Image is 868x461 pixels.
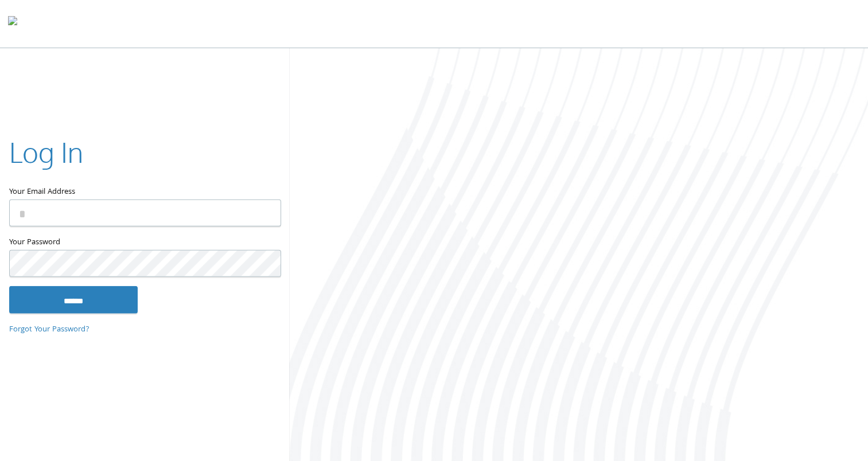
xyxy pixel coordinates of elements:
[258,256,272,270] keeper-lock: Open Keeper Popup
[258,206,272,220] keeper-lock: Open Keeper Popup
[9,133,83,171] h2: Log In
[9,323,89,336] a: Forgot Your Password?
[8,12,17,35] img: todyl-logo-dark.svg
[9,236,280,250] label: Your Password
